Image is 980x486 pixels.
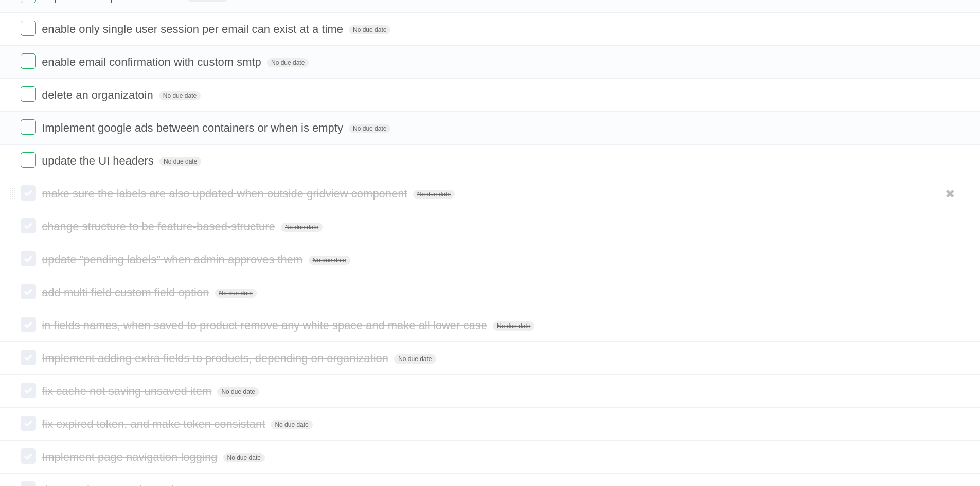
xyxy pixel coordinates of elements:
[42,154,156,167] span: update the UI headers
[21,21,36,36] label: Done
[394,354,436,364] span: No due date
[21,185,36,201] label: Done
[42,23,346,35] span: enable only single user session per email can exist at a time
[21,317,36,332] label: Done
[271,420,312,429] span: No due date
[21,251,36,266] label: Done
[21,448,36,464] label: Done
[493,321,534,331] span: No due date
[21,383,36,398] label: Done
[349,124,390,133] span: No due date
[42,88,156,101] span: delete an organizatoin
[21,119,36,135] label: Done
[309,256,350,265] span: No due date
[21,218,36,233] label: Done
[42,253,305,266] span: update "pending labels" when admin approves them
[217,387,259,397] span: No due date
[42,56,264,68] span: enable email confirmation with custom smtp
[21,152,36,168] label: Done
[42,352,391,365] span: Implement adding extra fields to products, depending on organization
[42,187,410,200] span: make sure the labels are also updated when outside gridview component
[42,385,214,398] span: fix cache not saving unsaved item
[42,286,211,299] span: add multi field custom field option
[21,416,36,431] label: Done
[223,453,265,462] span: No due date
[413,190,455,199] span: No due date
[21,284,36,299] label: Done
[267,58,309,67] span: No due date
[21,53,36,69] label: Done
[21,86,36,102] label: Done
[42,451,220,463] span: Implement page navigation logging
[42,418,268,430] span: fix expired token, and make token consistant
[42,121,346,134] span: Implement google ads between containers or when is empty
[159,157,201,166] span: No due date
[281,223,323,232] span: No due date
[349,25,390,34] span: No due date
[21,350,36,365] label: Done
[215,289,257,298] span: No due date
[42,319,490,332] span: in fields names, when saved to product remove any white space and make all lower case
[42,220,278,233] span: change structure to be feature-based-structure
[159,91,201,100] span: No due date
